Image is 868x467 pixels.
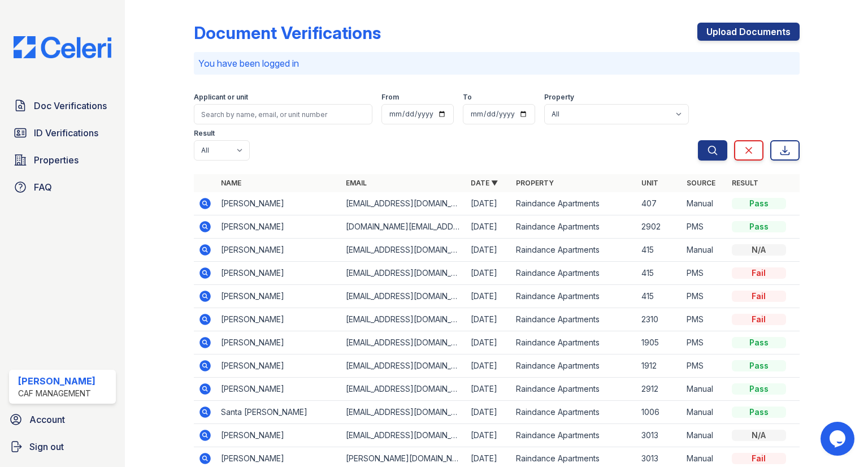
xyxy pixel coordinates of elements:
td: [DATE] [466,192,511,215]
td: 2902 [637,215,682,239]
input: Search by name, email, or unit number [194,104,372,124]
a: Properties [9,149,116,171]
td: [PERSON_NAME] [216,215,341,239]
div: Fail [732,291,786,302]
div: Pass [732,221,786,232]
td: [EMAIL_ADDRESS][DOMAIN_NAME] [341,192,466,215]
td: [PERSON_NAME] [216,378,341,401]
td: Raindance Apartments [511,285,636,308]
td: 2310 [637,308,682,331]
td: [EMAIL_ADDRESS][DOMAIN_NAME] [341,308,466,331]
a: Doc Verifications [9,94,116,117]
a: FAQ [9,176,116,198]
td: [DATE] [466,308,511,331]
div: N/A [732,244,786,256]
td: 415 [637,262,682,285]
a: Upload Documents [697,23,800,41]
td: Raindance Apartments [511,308,636,331]
td: [EMAIL_ADDRESS][DOMAIN_NAME] [341,285,466,308]
td: [DOMAIN_NAME][EMAIL_ADDRESS][DOMAIN_NAME] [341,215,466,239]
a: ID Verifications [9,122,116,144]
span: Account [29,413,65,426]
td: PMS [682,285,727,308]
div: [PERSON_NAME] [18,374,96,388]
td: Manual [682,424,727,447]
label: From [381,93,399,102]
td: [DATE] [466,401,511,424]
td: PMS [682,262,727,285]
div: Fail [732,267,786,279]
td: [EMAIL_ADDRESS][DOMAIN_NAME] [341,239,466,262]
td: PMS [682,331,727,354]
td: [EMAIL_ADDRESS][DOMAIN_NAME] [341,424,466,447]
label: Property [544,93,574,102]
td: [DATE] [466,262,511,285]
td: [PERSON_NAME] [216,239,341,262]
td: [DATE] [466,424,511,447]
div: Pass [732,383,786,395]
a: Date ▼ [471,179,498,187]
td: [EMAIL_ADDRESS][DOMAIN_NAME] [341,401,466,424]
div: Pass [732,360,786,371]
td: [EMAIL_ADDRESS][DOMAIN_NAME] [341,378,466,401]
a: Unit [641,179,658,187]
td: Raindance Apartments [511,215,636,239]
td: Manual [682,192,727,215]
span: Doc Verifications [34,99,107,113]
td: Manual [682,401,727,424]
p: You have been logged in [198,57,795,70]
td: [DATE] [466,378,511,401]
td: Raindance Apartments [511,378,636,401]
td: Raindance Apartments [511,262,636,285]
span: Sign out [29,440,64,453]
label: Applicant or unit [194,93,248,102]
label: To [463,93,472,102]
td: [PERSON_NAME] [216,262,341,285]
td: [DATE] [466,215,511,239]
td: [DATE] [466,239,511,262]
td: [EMAIL_ADDRESS][DOMAIN_NAME] [341,331,466,354]
td: Raindance Apartments [511,192,636,215]
a: Property [516,179,554,187]
td: [EMAIL_ADDRESS][DOMAIN_NAME] [341,354,466,378]
td: 407 [637,192,682,215]
td: [PERSON_NAME] [216,308,341,331]
td: 2912 [637,378,682,401]
td: Raindance Apartments [511,354,636,378]
div: N/A [732,430,786,441]
div: Pass [732,198,786,209]
a: Sign out [5,435,120,458]
td: Raindance Apartments [511,401,636,424]
td: [EMAIL_ADDRESS][DOMAIN_NAME] [341,262,466,285]
span: ID Verifications [34,126,98,140]
td: 1006 [637,401,682,424]
a: Account [5,408,120,431]
img: CE_Logo_Blue-a8612792a0a2168367f1c8372b55b34899dd931a85d93a1a3d3e32e68fde9ad4.png [5,36,120,58]
td: Santa [PERSON_NAME] [216,401,341,424]
td: [PERSON_NAME] [216,424,341,447]
td: [PERSON_NAME] [216,354,341,378]
div: Pass [732,337,786,348]
td: [PERSON_NAME] [216,192,341,215]
span: Properties [34,153,79,167]
td: Raindance Apartments [511,239,636,262]
td: PMS [682,215,727,239]
td: Manual [682,239,727,262]
label: Result [194,129,215,138]
td: [DATE] [466,285,511,308]
td: 415 [637,285,682,308]
a: Email [346,179,367,187]
span: FAQ [34,180,52,194]
td: PMS [682,308,727,331]
td: Raindance Apartments [511,424,636,447]
td: [DATE] [466,331,511,354]
div: CAF Management [18,388,96,399]
td: 415 [637,239,682,262]
a: Name [221,179,241,187]
div: Document Verifications [194,23,381,43]
td: Manual [682,378,727,401]
td: PMS [682,354,727,378]
a: Source [687,179,715,187]
td: 1905 [637,331,682,354]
